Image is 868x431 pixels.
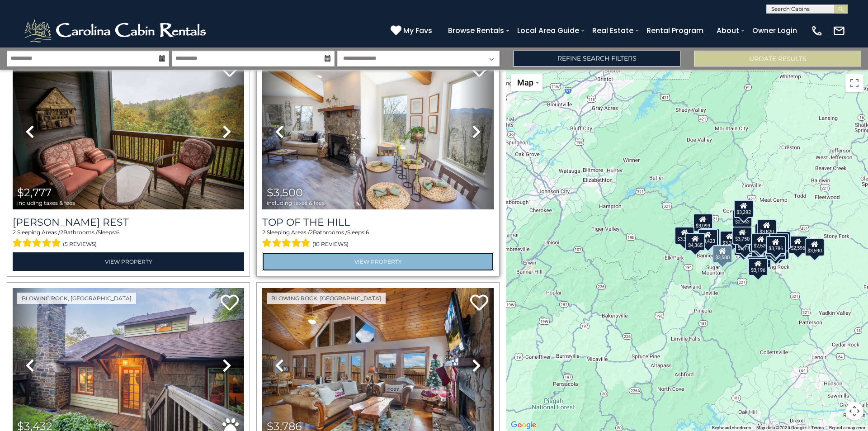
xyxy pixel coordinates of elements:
a: Real Estate [588,23,638,38]
img: White-1-2.png [23,17,210,44]
a: Top Of The Hill [262,216,494,228]
span: My Favs [403,25,432,36]
a: Blowing Rock, [GEOGRAPHIC_DATA] [267,293,386,304]
div: $3,209 [765,238,785,256]
span: 6 [116,229,119,236]
img: phone-regular-white.png [811,24,823,37]
img: thumbnail_163272883.jpeg [262,54,494,209]
a: Refine Search Filters [513,51,680,66]
div: $3,334 [734,237,754,256]
div: $3,367 [771,231,791,249]
a: Open this area in Google Maps (opens a new window) [509,419,538,431]
div: $3,879 [755,223,774,242]
div: $3,093 [693,213,713,231]
div: Sleeping Areas / Bathrooms / Sleeps: [13,228,244,250]
div: $2,953 [732,209,752,227]
img: mail-regular-white.png [833,24,845,37]
div: $2,596 [788,235,808,253]
a: View Property [13,252,244,271]
div: $3,386 [747,256,767,275]
span: Map [517,78,533,87]
a: Terms (opens in new tab) [811,425,824,430]
div: $3,196 [748,257,768,275]
a: Add to favorites [470,294,488,313]
a: Rental Program [642,23,708,38]
img: Google [509,419,538,431]
a: About [712,23,744,38]
button: Map camera controls [845,402,863,420]
div: Sleeping Areas / Bathrooms / Sleeps: [262,228,494,250]
button: Change map style [511,74,542,91]
span: 2 [13,229,16,236]
a: Local Area Guide [513,23,584,38]
div: $3,328 [675,226,694,244]
img: thumbnail_163269829.jpeg [13,54,244,209]
div: $3,248 [720,231,740,249]
span: $2,777 [17,186,52,199]
a: [PERSON_NAME] Rest [13,216,244,228]
span: 6 [366,229,369,236]
div: $3,292 [734,200,754,218]
span: Map data ©2025 Google [756,425,806,430]
button: Update Results [694,51,861,66]
a: Owner Login [748,23,802,38]
div: $3,047 [766,242,786,260]
div: $3,750 [732,226,752,244]
span: 2 [60,229,63,236]
a: Blowing Rock, [GEOGRAPHIC_DATA] [17,293,136,304]
div: $3,590 [805,238,825,256]
span: including taxes & fees [17,200,75,206]
a: Report a map error [829,425,865,430]
div: $3,707 [769,233,789,251]
div: $2,777 [735,236,755,254]
span: 2 [310,229,313,236]
a: View Property [262,252,494,271]
span: 2 [262,229,265,236]
span: (10 reviews) [312,238,349,250]
span: $3,500 [267,186,303,199]
div: $2,520 [751,233,771,251]
div: $2,895 [749,234,769,252]
span: (5 reviews) [63,238,97,250]
div: $3,500 [712,245,732,263]
div: $3,786 [766,236,786,254]
a: Browse Rentals [443,23,509,38]
button: Keyboard shortcuts [712,425,751,431]
a: Add to favorites [221,294,239,313]
div: $2,145 [700,227,720,246]
a: My Favs [391,25,434,37]
span: including taxes & fees [267,200,325,206]
h3: Havens Rest [13,216,244,228]
div: $4,365 [685,233,705,251]
div: $3,423 [698,228,718,246]
button: Toggle fullscreen view [845,74,863,92]
div: $3,820 [757,219,777,237]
